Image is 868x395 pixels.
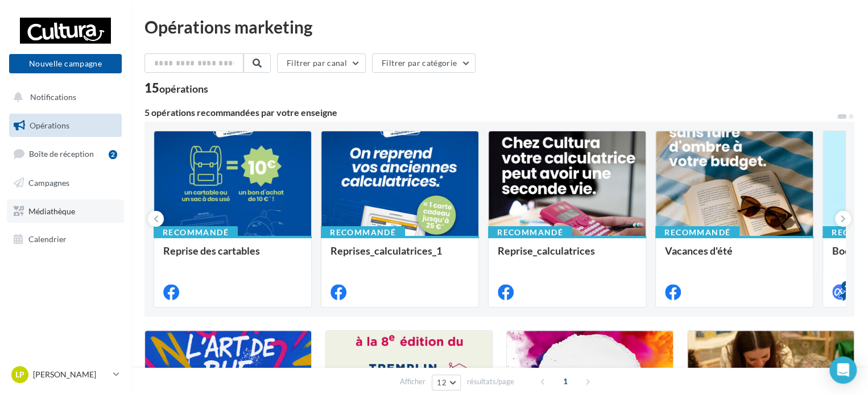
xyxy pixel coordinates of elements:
[488,226,572,239] div: Recommandé
[829,356,857,384] div: Open Intercom Messenger
[28,178,69,188] span: Campagnes
[163,245,302,268] div: Reprise des cartables
[432,375,461,390] button: 12
[7,227,124,251] a: Calendrier
[15,369,24,380] span: LP
[655,226,739,239] div: Recommandé
[665,245,804,268] div: Vacances d'été
[7,199,124,223] a: Médiathèque
[372,53,476,73] button: Filtrer par catégorie
[498,245,636,268] div: Reprise_calculatrices
[7,142,124,166] a: Boîte de réception2
[159,84,208,94] div: opérations
[30,92,76,102] span: Notifications
[144,108,836,117] div: 5 opérations recommandées par votre enseigne
[144,18,854,35] div: Opérations marketing
[437,378,447,387] span: 12
[29,149,94,159] span: Boîte de réception
[556,372,574,390] span: 1
[28,206,75,215] span: Médiathèque
[330,245,469,268] div: Reprises_calculatrices_1
[144,82,208,94] div: 15
[28,234,67,244] span: Calendrier
[400,376,425,387] span: Afficher
[7,171,124,195] a: Campagnes
[7,85,119,109] button: Notifications
[321,226,405,239] div: Recommandé
[30,120,69,130] span: Opérations
[33,369,109,380] p: [PERSON_NAME]
[154,226,238,239] div: Recommandé
[7,114,124,138] a: Opérations
[841,281,852,291] div: 4
[9,54,122,73] button: Nouvelle campagne
[467,376,514,387] span: résultats/page
[9,364,122,385] a: LP [PERSON_NAME]
[109,150,117,159] div: 2
[277,53,366,73] button: Filtrer par canal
